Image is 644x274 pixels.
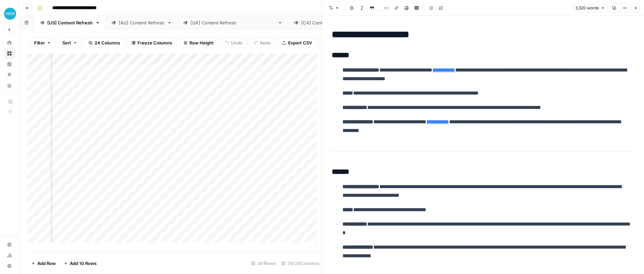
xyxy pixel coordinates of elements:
[27,258,60,269] button: Add Row
[34,39,45,46] span: Filter
[177,16,288,29] a: [[GEOGRAPHIC_DATA]] Content Refresh
[138,39,172,46] span: Freeze Columns
[4,5,15,22] button: Workspace: XeroOps
[30,37,55,48] button: Filter
[288,16,360,29] a: [CA] Content Refresh
[279,258,322,269] div: 24/24 Columns
[231,39,243,46] span: Undo
[261,87,289,93] div: Click to Open
[221,37,247,48] button: Undo
[190,39,214,46] span: Row Height
[301,19,347,26] div: [CA] Content Refresh
[4,70,15,80] a: Opportunities
[34,16,106,29] a: [US] Content Refresh
[84,37,124,48] button: 24 Columns
[260,39,271,46] span: Redo
[4,48,15,59] a: Browse
[106,16,177,29] a: [AU] Content Refresh
[4,239,15,250] a: Settings
[249,258,279,269] div: 341 Rows
[70,260,97,267] span: Add 10 Rows
[95,39,120,46] span: 24 Columns
[4,59,15,70] a: Insights
[127,37,176,48] button: Freeze Columns
[4,37,15,48] a: Home
[191,19,275,26] div: [[GEOGRAPHIC_DATA]] Content Refresh
[4,8,16,20] img: XeroOps Logo
[575,5,599,11] span: 3,320 words
[288,39,312,46] span: Export CSV
[58,37,82,48] button: Sort
[278,37,316,48] button: Export CSV
[250,37,275,48] button: Redo
[4,250,15,261] a: Usage
[572,4,608,12] button: 3,320 words
[119,19,164,26] div: [AU] Content Refresh
[179,37,218,48] button: Row Height
[4,80,15,91] a: Your Data
[60,258,101,269] button: Add 10 Rows
[37,260,56,267] span: Add Row
[47,19,93,26] div: [US] Content Refresh
[4,261,15,271] button: Help + Support
[62,39,71,46] span: Sort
